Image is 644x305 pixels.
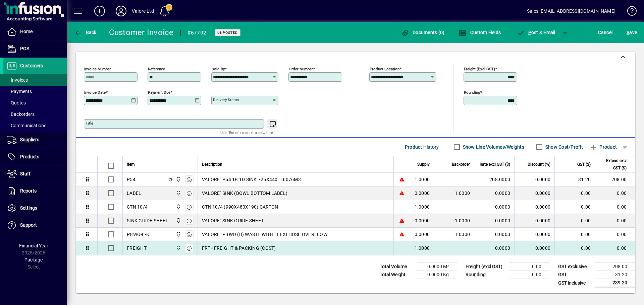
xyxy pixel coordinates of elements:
[3,108,67,120] a: Backorders
[464,90,480,95] mat-label: Rounding
[213,97,239,102] mat-label: Delivery status
[86,121,93,126] mat-label: Title
[217,30,238,35] span: Unposted
[20,222,37,228] span: Support
[555,271,595,279] td: GST
[555,279,595,287] td: GST inclusive
[84,90,106,95] mat-label: Invoice date
[127,231,149,238] div: PBWO-F-K
[3,23,67,40] a: Home
[127,245,147,251] div: FREIGHT
[174,217,182,224] span: HILLCREST WAREHOUSE
[376,271,417,279] td: Total Weight
[555,263,595,271] td: GST exclusive
[464,67,495,71] mat-label: Freight (excl GST)
[405,142,439,152] span: Product History
[19,243,48,248] span: Financial Year
[595,173,635,186] td: 208.00
[528,30,531,35] span: P
[514,241,554,255] td: 0.0000
[462,144,524,150] label: Show Line Volumes/Weights
[452,161,470,168] span: Backorder
[7,77,28,83] span: Invoices
[577,161,591,168] span: GST ($)
[3,166,67,182] a: Staff
[415,245,430,251] span: 1.0000
[20,188,37,194] span: Reports
[417,161,430,168] span: Supply
[3,86,67,97] a: Payments
[174,189,182,197] span: HILLCREST WAREHOUSE
[148,90,170,95] mat-label: Payment due
[202,245,276,251] span: FRT - FREIGHT & PACKING (COST)
[554,173,595,186] td: 31.20
[127,161,135,168] span: Item
[417,271,457,279] td: 0.0000 Kg
[478,217,510,224] div: 0.0000
[370,67,399,71] mat-label: Product location
[598,27,613,38] span: Cancel
[202,231,327,238] span: VALORE` PBWO (D) WASTE WITH FLEXI HOSE OVERFLOW
[20,137,39,142] span: Suppliers
[401,30,445,35] span: Documents (0)
[514,214,554,228] td: 0.0000
[415,176,430,183] span: 1.0000
[7,123,46,128] span: Communications
[415,217,430,224] span: 0.0000
[595,271,635,279] td: 31.20
[67,26,104,39] app-page-header-button: Back
[595,214,635,228] td: 0.00
[599,157,627,172] span: Extend excl GST ($)
[174,176,182,183] span: HILLCREST WAREHOUSE
[3,97,67,108] a: Quotes
[586,141,620,153] button: Product
[74,30,97,35] span: Back
[415,190,430,197] span: 0.0000
[174,203,182,211] span: HILLCREST WAREHOUSE
[127,190,141,197] div: LABEL
[457,26,502,39] button: Custom Fields
[627,27,637,38] span: ave
[527,6,615,16] div: Sales [EMAIL_ADDRESS][DOMAIN_NAME]
[595,279,635,287] td: 239.20
[376,263,417,271] td: Total Volume
[480,161,510,168] span: Rate excl GST ($)
[554,241,595,255] td: 0.00
[514,200,554,214] td: 0.0000
[20,46,29,51] span: POS
[202,204,278,210] span: CTN 10/4 (990X480X190) CARTON
[514,228,554,241] td: 0.0000
[478,245,510,251] div: 0.0000
[20,205,37,211] span: Settings
[554,186,595,200] td: 0.00
[514,173,554,186] td: 0.0000
[625,26,639,39] button: Save
[3,41,67,57] a: POS
[7,111,35,117] span: Backorders
[595,263,635,271] td: 208.00
[20,154,39,159] span: Products
[415,204,430,210] span: 1.0000
[132,6,154,16] div: Valore Ltd
[109,27,174,38] div: Customer Invoice
[554,228,595,241] td: 0.00
[509,271,549,279] td: 0.00
[24,257,43,262] span: Package
[595,200,635,214] td: 0.00
[202,217,264,224] span: VALORE` SINK GUIDE SHEET
[478,176,510,183] div: 208.0000
[627,30,629,35] span: S
[459,30,501,35] span: Custom Fields
[595,228,635,241] td: 0.00
[20,171,31,176] span: Staff
[3,74,67,86] a: Invoices
[517,30,555,35] span: ost & Email
[554,200,595,214] td: 0.00
[544,144,583,150] label: Show Cost/Profit
[595,186,635,200] td: 0.00
[187,27,207,38] div: #67702
[127,217,168,224] div: SINK GUIDE SHEET
[455,190,470,197] span: 1.0000
[127,204,148,210] div: CTN 10/4
[220,129,273,136] mat-hint: Use 'Enter' to start a new line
